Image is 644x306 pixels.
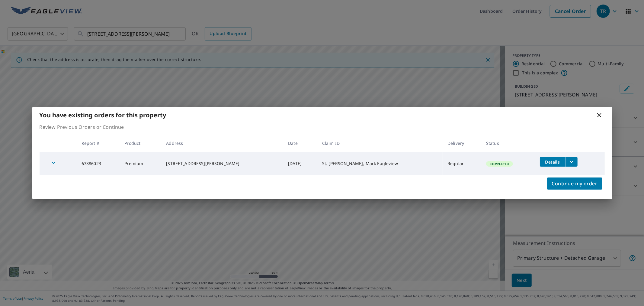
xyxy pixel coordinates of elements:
span: Completed [487,162,512,166]
button: detailsBtn-67386023 [540,157,565,167]
td: Regular [443,152,481,175]
button: filesDropdownBtn-67386023 [565,157,578,167]
td: 67386023 [77,152,120,175]
span: Continue my order [552,179,598,188]
button: Continue my order [547,177,602,190]
div: [STREET_ADDRESS][PERSON_NAME] [166,161,278,167]
th: Address [161,134,283,152]
td: Premium [120,152,161,175]
th: Date [283,134,317,152]
b: You have existing orders for this property [40,111,166,119]
p: Review Previous Orders or Continue [40,123,605,131]
th: Delivery [443,134,481,152]
td: [DATE] [283,152,317,175]
th: Status [481,134,535,152]
th: Claim ID [317,134,443,152]
td: St. [PERSON_NAME], Mark Eagleview [317,152,443,175]
th: Report # [77,134,120,152]
th: Product [120,134,161,152]
span: Details [543,159,562,165]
